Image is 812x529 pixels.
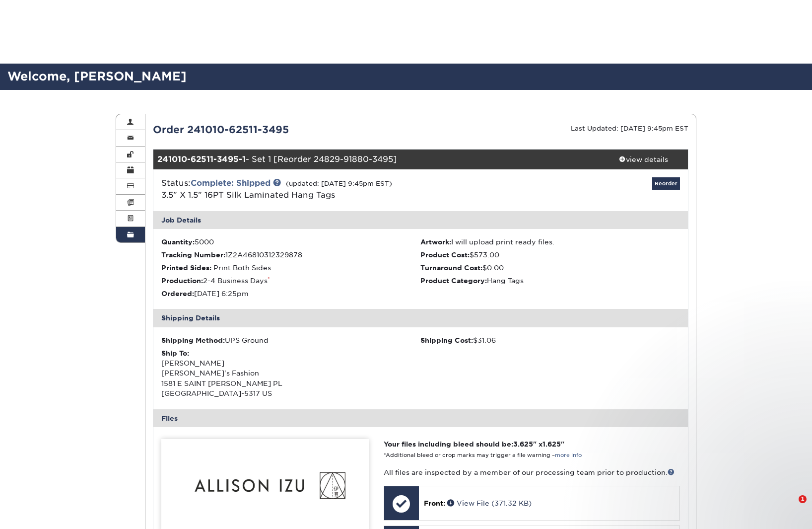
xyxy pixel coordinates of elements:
div: UPS Ground [161,335,421,345]
strong: Printed Sides: [161,264,211,272]
li: $0.00 [420,263,680,273]
strong: Artwork: [420,238,451,246]
small: Last Updated: [DATE] 9:45pm EST [571,125,688,132]
strong: Turnaround Cost: [420,264,482,272]
a: more info [555,452,582,458]
strong: Product Cost: [420,251,470,259]
li: [DATE] 6:25pm [161,289,421,299]
iframe: Intercom live chat [778,495,802,519]
div: $31.06 [420,335,680,345]
a: View File (371.32 KB) [447,499,532,507]
li: 5000 [161,237,421,247]
div: view details [599,154,688,164]
span: 3.625 [513,440,533,448]
strong: Shipping Cost: [420,336,473,344]
div: Order 241010-62511-3495 [145,122,421,137]
a: view details [599,150,688,169]
small: (updated: [DATE] 9:45pm EST) [286,180,392,187]
li: $573.00 [420,250,680,260]
span: Print Both Sides [213,264,271,272]
div: Job Details [153,211,688,229]
span: 3.5" X 1.5" 16PT Silk Laminated Hang Tags [161,190,335,200]
span: 1 [799,495,807,503]
div: [PERSON_NAME] [PERSON_NAME]'s Fashion 1581 E SAINT [PERSON_NAME] PL [GEOGRAPHIC_DATA]-5317 US [161,348,421,399]
span: 1Z2A46810312329878 [225,251,302,259]
span: 1.625 [542,440,561,448]
a: Complete: Shipped [191,178,271,188]
strong: Ship To: [161,349,189,357]
strong: Product Category: [420,277,487,285]
strong: 241010-62511-3495-1 [157,154,246,164]
a: Reorder [652,177,680,190]
div: Files [153,409,688,427]
div: - Set 1 [Reorder 24829-91880-3495] [153,150,599,169]
small: *Additional bleed or crop marks may trigger a file warning – [384,452,582,458]
div: Status: [154,177,510,201]
div: Shipping Details [153,309,688,327]
li: 2-4 Business Days [161,276,421,286]
strong: Tracking Number: [161,251,225,259]
li: I will upload print ready files. [420,237,680,247]
span: Front: [424,499,445,507]
p: All files are inspected by a member of our processing team prior to production. [384,467,680,477]
strong: Shipping Method: [161,336,225,344]
strong: Quantity: [161,238,195,246]
strong: Production: [161,277,203,285]
strong: Ordered: [161,290,194,298]
li: Hang Tags [420,276,680,286]
strong: Your files including bleed should be: " x " [384,440,564,448]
